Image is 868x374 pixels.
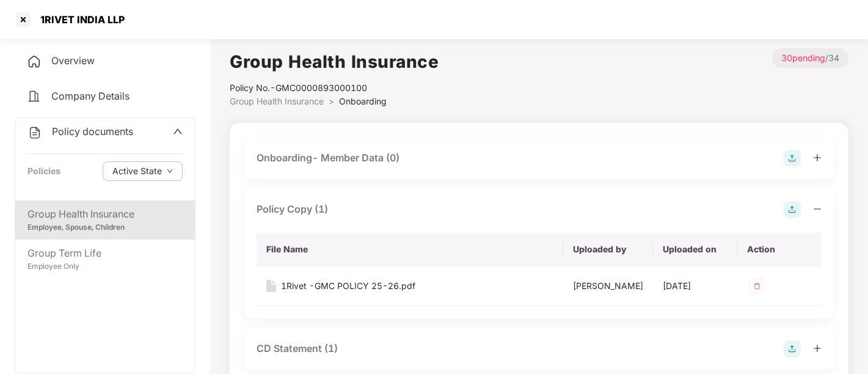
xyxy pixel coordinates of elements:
[257,341,338,356] div: CD Statement (1)
[230,96,324,106] span: Group Health Insurance
[27,207,183,222] div: Group Health Insurance
[103,161,183,181] button: Active Statedown
[329,96,334,106] span: >
[27,54,42,69] img: svg+xml;base64,PHN2ZyB4bWxucz0iaHR0cDovL3d3dy53My5vcmcvMjAwMC9zdmciIHdpZHRoPSIyNCIgaGVpZ2h0PSIyNC...
[173,127,183,136] span: up
[27,246,183,261] div: Group Term Life
[781,53,825,63] span: 30 pending
[27,89,42,104] img: svg+xml;base64,PHN2ZyB4bWxucz0iaHR0cDovL3d3dy53My5vcmcvMjAwMC9zdmciIHdpZHRoPSIyNCIgaGVpZ2h0PSIyNC...
[737,233,822,266] th: Action
[813,205,822,213] span: minus
[784,340,801,358] img: svg+xml;base64,PHN2ZyB4bWxucz0iaHR0cDovL3d3dy53My5vcmcvMjAwMC9zdmciIHdpZHRoPSIyOCIgaGVpZ2h0PSIyOC...
[27,125,42,140] img: svg+xml;base64,PHN2ZyB4bWxucz0iaHR0cDovL3d3dy53My5vcmcvMjAwMC9zdmciIHdpZHRoPSIyNCIgaGVpZ2h0PSIyNC...
[257,233,563,266] th: File Name
[784,201,801,218] img: svg+xml;base64,PHN2ZyB4bWxucz0iaHR0cDovL3d3dy53My5vcmcvMjAwMC9zdmciIHdpZHRoPSIyOCIgaGVpZ2h0PSIyOC...
[27,164,60,178] div: Policies
[266,280,276,292] img: svg+xml;base64,PHN2ZyB4bWxucz0iaHR0cDovL3d3dy53My5vcmcvMjAwMC9zdmciIHdpZHRoPSIxNiIgaGVpZ2h0PSIyMC...
[52,125,133,137] span: Policy documents
[747,276,767,296] img: svg+xml;base64,PHN2ZyB4bWxucz0iaHR0cDovL3d3dy53My5vcmcvMjAwMC9zdmciIHdpZHRoPSIzMiIgaGVpZ2h0PSIzMi...
[257,202,328,217] div: Policy Copy (1)
[563,233,653,266] th: Uploaded by
[573,279,643,293] div: [PERSON_NAME]
[339,96,387,106] span: Onboarding
[167,168,173,175] span: down
[230,48,439,75] h1: Group Health Insurance
[813,344,822,353] span: plus
[51,90,129,102] span: Company Details
[27,261,183,273] div: Employee Only
[27,222,183,233] div: Employee, Spouse, Children
[772,48,848,68] p: / 34
[51,54,95,67] span: Overview
[257,150,399,166] div: Onboarding- Member Data (0)
[230,81,439,95] div: Policy No.- GMC0000893000100
[784,150,801,167] img: svg+xml;base64,PHN2ZyB4bWxucz0iaHR0cDovL3d3dy53My5vcmcvMjAwMC9zdmciIHdpZHRoPSIyOCIgaGVpZ2h0PSIyOC...
[813,153,822,162] span: plus
[112,164,162,178] span: Active State
[653,233,737,266] th: Uploaded on
[663,279,728,293] div: [DATE]
[33,13,125,26] div: 1RIVET INDIA LLP
[281,279,415,293] div: 1Rivet -GMC POLICY 25-26.pdf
